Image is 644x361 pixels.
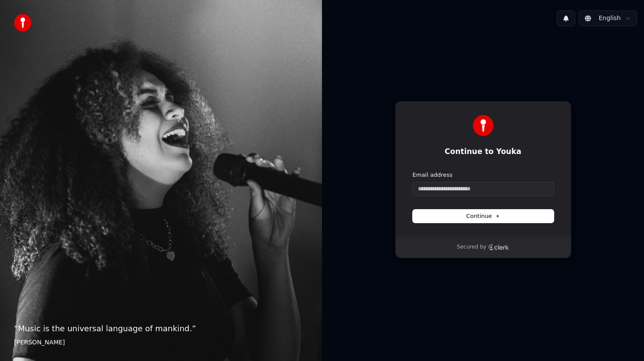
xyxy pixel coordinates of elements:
img: Youka [473,115,494,136]
p: Secured by [457,244,486,251]
img: youka [14,14,32,32]
span: Continue [466,212,499,220]
button: Continue [413,210,554,223]
footer: [PERSON_NAME] [14,338,308,347]
label: Email address [413,171,453,179]
p: “ Music is the universal language of mankind. ” [14,322,308,335]
a: Clerk logo [488,244,509,250]
h1: Continue to Youka [413,147,554,157]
